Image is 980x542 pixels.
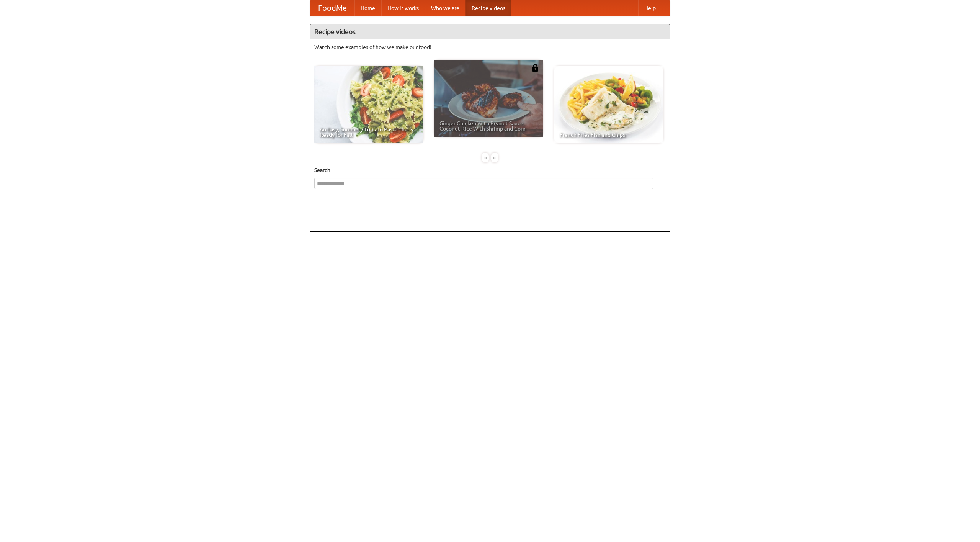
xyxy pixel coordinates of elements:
[638,0,662,16] a: Help
[310,24,670,39] h4: Recipe videos
[314,43,666,51] p: Watch some examples of how we make our food!
[491,153,498,162] div: »
[320,127,418,138] span: An Easy, Summery Tomato Pasta That's Ready for Fall
[554,66,663,143] a: French Fries Fish and Chips
[314,166,666,174] h5: Search
[465,0,511,16] a: Recipe videos
[531,64,539,72] img: 483408.png
[425,0,465,16] a: Who we are
[314,66,423,143] a: An Easy, Summery Tomato Pasta That's Ready for Fall
[560,132,658,138] span: French Fries Fish and Chips
[354,0,381,16] a: Home
[381,0,425,16] a: How it works
[482,153,489,162] div: «
[310,0,354,16] a: FoodMe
